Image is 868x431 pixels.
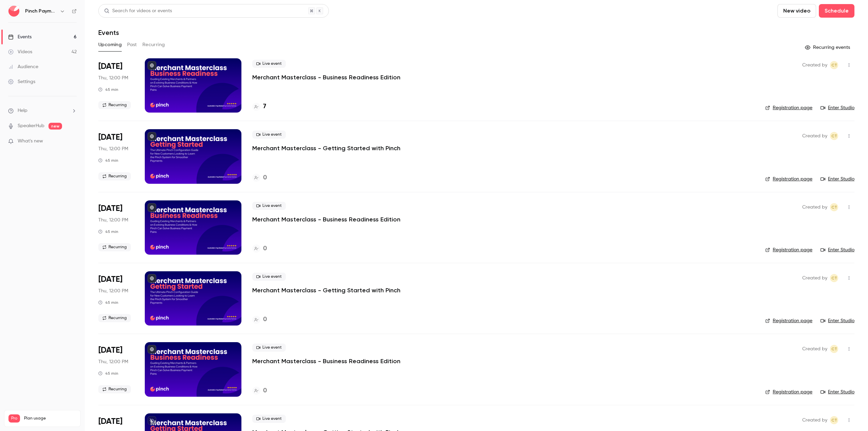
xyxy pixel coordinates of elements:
span: Live event [252,131,286,139]
a: Enter Studio [821,247,854,253]
a: Enter Studio [821,104,854,111]
a: 0 [252,315,267,324]
span: Recurring [98,172,131,180]
span: Live event [252,344,286,352]
div: Oct 2 Thu, 12:00 PM (Australia/Brisbane) [98,200,134,255]
span: Cameron Taylor [830,274,838,282]
div: Search for videos or events [104,7,172,15]
div: Videos [8,48,32,55]
div: 45 min [98,229,118,234]
a: Merchant Masterclass - Getting Started with Pinch [252,144,400,152]
span: [DATE] [98,61,122,72]
span: What's new [18,138,43,145]
span: Created by [802,132,827,140]
span: Recurring [98,314,131,322]
span: CT [831,132,837,140]
a: Registration page [765,389,812,395]
span: Live event [252,415,286,423]
div: Oct 16 Thu, 12:00 PM (Australia/Brisbane) [98,271,134,326]
span: [DATE] [98,345,122,356]
span: [DATE] [98,274,122,285]
img: Pinch Payments [8,6,19,17]
span: Thu, 12:00 PM [98,145,128,152]
a: Registration page [765,104,812,111]
span: Plan usage [24,416,76,421]
span: CT [831,274,837,282]
h4: 0 [263,315,267,324]
span: Cameron Taylor [830,132,838,140]
a: Enter Studio [821,317,854,324]
h4: 0 [263,173,267,182]
h4: 7 [263,102,266,111]
span: [DATE] [98,132,122,143]
a: Registration page [765,176,812,182]
a: Merchant Masterclass - Business Readiness Edition [252,357,400,365]
a: Merchant Masterclass - Getting Started with Pinch [252,286,400,294]
div: 45 min [98,158,118,163]
div: Settings [8,78,35,85]
h4: 0 [263,244,267,253]
div: 45 min [98,87,118,92]
span: Recurring [98,385,131,393]
div: Oct 30 Thu, 12:00 PM (Australia/Brisbane) [98,342,134,396]
a: Enter Studio [821,389,854,395]
button: Recurring [142,39,165,50]
span: Created by [802,203,827,211]
span: Live event [252,202,286,210]
div: Events [8,34,32,40]
span: [DATE] [98,416,122,427]
span: [DATE] [98,203,122,214]
a: 0 [252,386,267,395]
span: new [48,123,62,130]
span: CT [831,345,837,353]
span: Recurring [98,243,131,251]
div: Sep 4 Thu, 12:00 PM (Australia/Brisbane) [98,58,134,113]
a: Enter Studio [821,176,854,182]
div: Audience [8,63,38,70]
span: Cameron Taylor [830,61,838,69]
h6: Pinch Payments [25,8,57,15]
span: CT [831,203,837,211]
button: New video [777,4,816,18]
a: Merchant Masterclass - Business Readiness Edition [252,73,400,81]
span: Thu, 12:00 PM [98,217,128,223]
span: Cameron Taylor [830,345,838,353]
div: Sep 18 Thu, 12:00 PM (Australia/Brisbane) [98,129,134,183]
span: Live event [252,273,286,281]
span: CT [831,416,837,424]
span: Cameron Taylor [830,203,838,211]
a: Registration page [765,247,812,253]
iframe: Noticeable Trigger [68,138,77,144]
button: Schedule [819,4,854,18]
button: Past [127,39,137,50]
span: Cameron Taylor [830,416,838,424]
a: Merchant Masterclass - Business Readiness Edition [252,215,400,223]
a: 0 [252,173,267,182]
div: 45 min [98,300,118,305]
li: help-dropdown-opener [8,107,77,114]
span: Thu, 12:00 PM [98,75,128,81]
span: Thu, 12:00 PM [98,288,128,294]
span: CT [831,61,837,69]
span: Created by [802,416,827,424]
a: 0 [252,244,267,253]
h1: Events [98,28,119,37]
span: Created by [802,61,827,69]
span: Created by [802,345,827,353]
a: 7 [252,102,266,111]
a: SpeakerHub [18,122,44,130]
a: Registration page [765,317,812,324]
button: Recurring events [802,42,854,53]
span: Thu, 12:00 PM [98,358,128,365]
span: Pro [8,414,20,423]
div: 45 min [98,371,118,376]
span: Created by [802,274,827,282]
h4: 0 [263,386,267,395]
span: Live event [252,60,286,68]
span: Recurring [98,101,131,109]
